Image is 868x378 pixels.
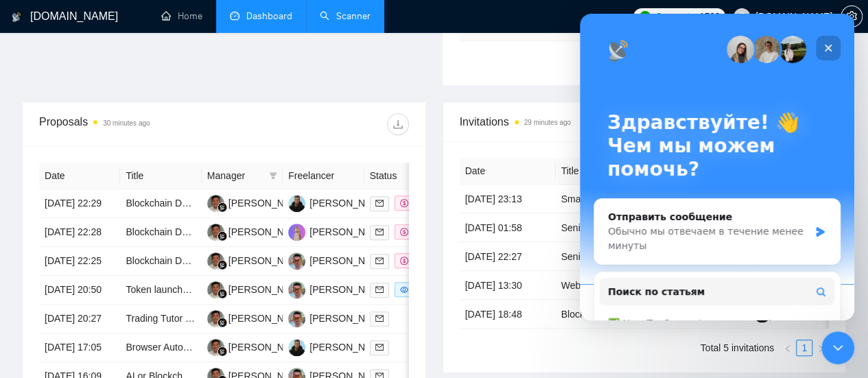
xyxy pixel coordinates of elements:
[460,300,556,329] td: [DATE] 18:48
[737,12,747,21] span: user
[812,340,829,356] button: right
[39,218,120,247] td: [DATE] 22:28
[269,172,277,180] span: filter
[784,344,792,353] span: left
[375,285,384,294] span: mail
[288,283,388,294] a: VB[PERSON_NAME]
[218,318,227,327] img: gigradar-bm.png
[288,195,305,212] img: ES
[561,222,755,233] a: Senior Blockchain Developer | Staking Expert
[812,340,829,356] li: Next Page
[218,202,227,212] img: gigradar-bm.png
[370,168,426,183] span: Status
[460,158,556,185] th: Date
[320,10,371,22] a: searchScanner
[39,305,120,333] td: [DATE] 20:27
[39,189,120,218] td: [DATE] 22:29
[39,247,120,276] td: [DATE] 22:25
[288,197,388,208] a: ES[PERSON_NAME]
[120,305,201,333] td: Trading Tutor Needed
[228,282,307,297] div: [PERSON_NAME]
[207,341,307,352] a: SH[PERSON_NAME]
[126,255,432,266] a: Blockchain Developer Opportunity for Kuverse NFT Marketplace Project
[228,340,307,355] div: [PERSON_NAME]
[779,340,796,356] li: Previous Page
[309,340,388,355] div: [PERSON_NAME]
[375,343,384,351] span: mail
[556,213,652,242] td: Senior Blockchain Developer | Staking Expert
[230,11,239,21] span: dashboard
[202,163,283,189] th: Manager
[375,257,384,265] span: mail
[400,228,408,236] span: dollar
[120,163,201,189] th: Title
[218,346,227,356] img: gigradar-bm.png
[161,10,202,22] a: homeHome
[207,195,224,212] img: SH
[796,340,812,356] li: 1
[524,119,571,126] time: 29 minutes ago
[561,251,721,262] a: Senior Blockchain Developer for DEX
[309,253,388,268] div: [PERSON_NAME]
[556,300,652,329] td: Blockchain Developer
[288,312,388,323] a: VB[PERSON_NAME]
[228,224,307,239] div: [PERSON_NAME]
[207,197,307,208] a: SH[PERSON_NAME]
[400,257,408,265] span: dollar
[460,242,556,271] td: [DATE] 22:27
[288,341,388,352] a: ES[PERSON_NAME]
[12,6,21,28] img: logo
[207,281,224,298] img: SH
[556,158,652,185] th: Title
[375,314,384,322] span: mail
[126,342,394,353] a: Browser Automation Platform Needed (Fulltime / Large Project)
[126,226,432,237] a: Blockchain Developer Opportunity for Kuverse NFT Marketplace Project
[120,189,201,218] td: Blockchain Developer Opportunity for Kuverse NFT Marketplace Project
[817,344,825,353] span: right
[218,289,227,298] img: gigradar-bm.png
[699,9,720,24] span: 1523
[580,14,854,320] iframe: Intercom live chat
[288,226,388,237] a: AS[PERSON_NAME]
[460,113,830,130] span: Invitations
[228,311,307,326] div: [PERSON_NAME]
[207,168,263,183] span: Manager
[236,22,261,47] div: Закрыть
[841,11,863,22] a: setting
[561,193,779,204] a: Smart Contract and Backend Integration Developer
[841,5,863,27] button: setting
[126,313,219,324] a: Trading Tutor Needed
[207,226,307,237] a: SH[PERSON_NAME]
[701,340,774,356] li: Total 5 invitations
[556,271,652,300] td: Web3 Bot Developer for Cryptocurrency Volume Buys
[556,185,652,213] td: Smart Contract and Backend Integration Developer
[309,311,388,326] div: [PERSON_NAME]
[388,119,408,130] span: download
[207,224,224,241] img: SH
[556,242,652,271] td: Senior Blockchain Developer for DEX
[120,333,201,362] td: Browser Automation Platform Needed (Fulltime / Large Project)
[655,9,696,24] span: Connects:
[207,252,224,270] img: SH
[126,198,432,209] a: Blockchain Developer Opportunity for Kuverse NFT Marketplace Project
[207,310,224,327] img: SH
[288,252,305,270] img: VB
[120,218,201,247] td: Blockchain Developer Opportunity for Kuverse NFT Marketplace Project
[779,340,796,356] button: left
[207,255,307,265] a: SH[PERSON_NAME]
[309,282,388,297] div: [PERSON_NAME]
[39,276,120,305] td: [DATE] 20:50
[400,199,408,207] span: dollar
[460,185,556,213] td: [DATE] 23:13
[288,255,388,265] a: VB[PERSON_NAME]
